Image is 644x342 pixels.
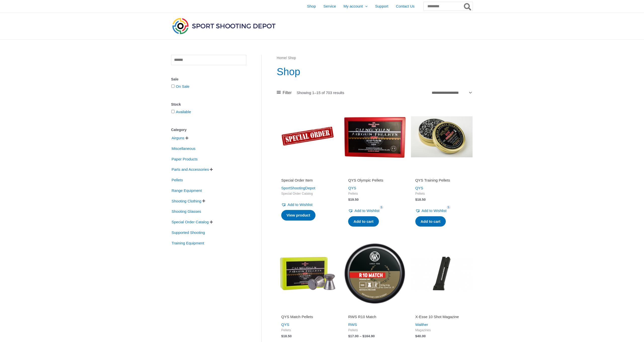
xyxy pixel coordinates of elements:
iframe: Customer reviews powered by Trustpilot [281,171,334,177]
iframe: Customer reviews powered by Trustpilot [415,307,468,313]
p: Showing 1–15 of 703 results [297,91,344,95]
iframe: Customer reviews powered by Trustpilot [281,307,334,313]
h2: X-Esse 10 Shot Magazine [415,314,468,319]
span: $ [348,198,350,201]
span: $ [415,198,417,201]
a: Add to cart: “QYS Olympic Pellets” [348,216,379,227]
span: Pellets [348,192,401,196]
h2: Special Order Item [281,178,334,183]
input: Available [171,110,175,113]
a: Special Order Catalog [171,220,209,224]
a: Add to Wishlist [415,207,447,214]
a: Add to cart: “QYS Training Pellets” [415,216,446,227]
iframe: Customer reviews powered by Trustpilot [348,307,401,313]
a: On Sale [176,84,189,89]
a: Special Order Item [281,178,334,185]
span:  [185,136,188,140]
a: Training Equipment [171,240,205,245]
a: Available [176,110,191,114]
span: Special Order Catalog [281,192,334,196]
img: X-Esse 10 Shot Magazine [411,242,473,304]
a: QYS Match Pellets [281,314,334,321]
a: QYS [348,186,356,190]
bdi: 19.50 [348,198,358,201]
a: Miscellaneous [171,146,196,150]
a: Shooting Clothing [171,198,202,203]
a: Add to Wishlist [348,207,379,214]
span: 5 [380,205,384,209]
span: Pellets [348,328,401,332]
span: Training Equipment [171,239,205,247]
span: Special Order Catalog [171,218,209,226]
bdi: 17.00 [348,334,358,338]
a: RWS R10 Match [348,314,401,321]
a: Shooting Glasses [171,209,202,213]
span: Add to Wishlist [354,208,379,213]
bdi: 164.90 [363,334,375,338]
img: Special Order Item [277,106,339,168]
span: $ [363,334,365,338]
bdi: 18.50 [415,198,426,201]
span:  [210,168,213,171]
img: QYS Olympic Pellets [344,106,406,168]
a: Paper Products [171,156,198,161]
img: Sport Shooting Depot [171,17,277,35]
span: Pellets [171,176,183,184]
a: Home [277,56,286,60]
a: QYS Olympic Pellets [348,178,401,185]
div: Stock [171,101,246,108]
span: Filter [283,89,292,97]
span: $ [415,334,417,338]
div: Sale [171,76,246,83]
span: Pellets [281,328,334,332]
iframe: Customer reviews powered by Trustpilot [415,171,468,177]
span: Shooting Glasses [171,207,202,216]
h2: QYS Match Pellets [281,314,334,319]
span: $ [281,334,283,338]
img: QYS Match Pellets [277,242,339,304]
a: Range Equipment [171,188,202,192]
span: Pellets [415,192,468,196]
select: Shop order [430,89,473,96]
h2: RWS R10 Match [348,314,401,319]
a: X-Esse 10 Shot Magazine [415,314,468,321]
span:  [202,199,205,203]
a: Add to Wishlist [281,201,312,208]
span: Supported Shooting [171,228,206,237]
iframe: Customer reviews powered by Trustpilot [348,171,401,177]
span:  [210,220,213,224]
span: Airguns [171,134,185,142]
h1: Shop [277,65,473,79]
h2: QYS Training Pellets [415,178,468,183]
bdi: 40.00 [415,334,426,338]
bdi: 18.50 [281,334,292,338]
a: QYS Training Pellets [415,178,468,185]
a: QYS [281,322,289,327]
button: Search [463,2,473,11]
span: Parts and Accessories [171,165,209,174]
a: Parts and Accessories [171,167,209,171]
div: Category [171,126,246,134]
a: SportShootingDepot [281,186,315,190]
span: Miscellaneous [171,144,196,153]
a: Filter [277,89,292,97]
span: Shooting Clothing [171,197,202,205]
a: Pellets [171,178,183,182]
a: QYS [415,186,423,190]
span: 5 [447,205,451,209]
span: – [359,334,361,338]
span: Add to Wishlist [288,202,312,207]
a: Read more about “Special Order Item” [281,210,315,221]
a: Airguns [171,136,185,140]
span: $ [348,334,350,338]
span: Magazines [415,328,468,332]
h2: QYS Olympic Pellets [348,178,401,183]
input: On Sale [171,84,175,88]
img: RWS R10 Match [344,242,406,304]
a: RWS [348,322,357,327]
a: Walther [415,322,428,327]
a: Supported Shooting [171,230,206,234]
span: Range Equipment [171,186,202,195]
nav: Breadcrumb [277,55,473,61]
span: Add to Wishlist [422,208,447,213]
